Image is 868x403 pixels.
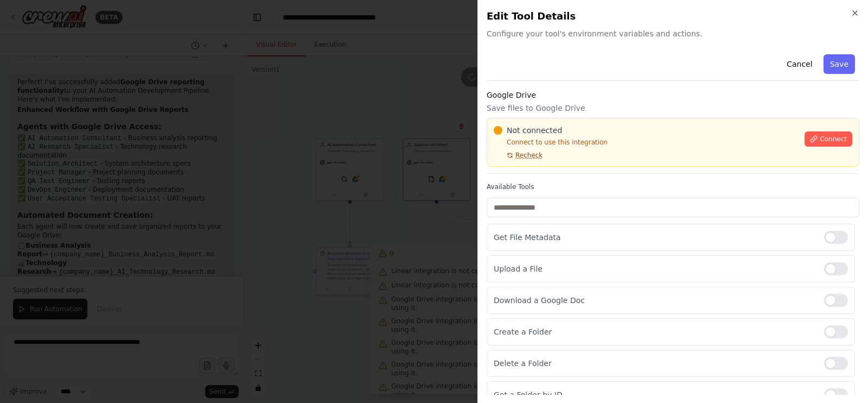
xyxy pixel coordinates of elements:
[494,326,815,337] p: Create a Folder
[507,125,562,136] span: Not connected
[487,28,859,39] span: Configure your tool's environment variables and actions.
[494,232,815,243] p: Get File Metadata
[780,54,819,74] button: Cancel
[824,54,855,74] button: Save
[494,263,815,274] p: Upload a File
[487,9,859,24] h2: Edit Tool Details
[805,131,852,147] button: Connect
[494,358,815,369] p: Delete a Folder
[515,151,542,160] span: Recheck
[487,103,859,114] p: Save files to Google Drive
[494,389,815,400] p: Get a Folder by ID
[487,182,859,191] label: Available Tools
[494,138,798,147] p: Connect to use this integration
[494,295,815,306] p: Download a Google Doc
[487,90,859,100] h3: Google Drive
[494,151,542,160] button: Recheck
[820,135,847,143] span: Connect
